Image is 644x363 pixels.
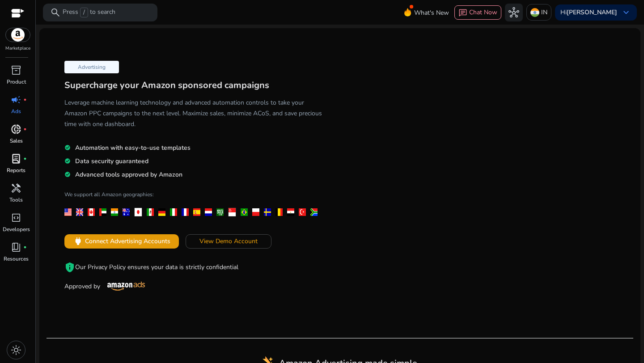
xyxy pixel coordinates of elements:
span: book_4 [11,242,21,253]
span: chat [458,8,467,17]
p: Product [7,78,26,86]
button: powerConnect Advertising Accounts [64,234,179,249]
span: light_mode [11,345,21,355]
p: Sales [10,137,23,145]
span: donut_small [11,124,21,135]
span: power [73,236,83,246]
p: Approved by [64,282,322,291]
span: handyman [11,183,21,194]
span: fiber_manual_record [23,157,27,160]
p: Resources [4,255,29,263]
mat-icon: check_circle [64,144,71,152]
p: Reports [7,166,25,174]
p: IN [541,4,547,20]
span: inventory_2 [11,65,21,76]
p: Tools [9,196,23,204]
p: Our Privacy Policy ensures your data is strictly confidential [64,262,322,273]
span: fiber_manual_record [23,98,27,101]
mat-icon: check_circle [64,157,71,165]
span: Automation with easy-to-use templates [75,144,191,152]
span: keyboard_arrow_down [621,7,631,18]
img: amazon.svg [6,28,30,42]
h5: Leverage machine learning technology and advanced automation controls to take your Amazon PPC cam... [64,97,322,130]
span: code_blocks [11,212,21,223]
span: Connect Advertising Accounts [85,236,170,246]
p: Press to search [63,8,115,17]
span: View Demo Account [199,236,258,246]
mat-icon: check_circle [64,171,71,178]
h4: We support all Amazon geographies: [64,191,322,205]
b: [PERSON_NAME] [567,8,617,17]
span: hub [508,7,519,18]
span: fiber_manual_record [23,245,27,249]
span: Advanced tools approved by Amazon [75,170,182,179]
button: hub [505,4,523,21]
button: chatChat Now [454,5,501,20]
mat-icon: privacy_tip [64,262,75,273]
span: lab_profile [11,153,21,164]
p: Advertising [64,61,119,73]
span: / [80,8,88,17]
button: View Demo Account [186,234,271,249]
p: Ads [11,107,21,115]
span: search [50,7,61,18]
span: Data security guaranteed [75,157,148,165]
span: Chat Now [469,8,497,17]
h3: Supercharge your Amazon sponsored campaigns [64,80,322,91]
span: fiber_manual_record [23,127,27,131]
p: Developers [3,225,30,233]
img: in.svg [530,8,539,17]
span: What's New [414,5,449,21]
p: Hi [560,9,617,16]
p: Marketplace [5,45,30,52]
span: campaign [11,94,21,105]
